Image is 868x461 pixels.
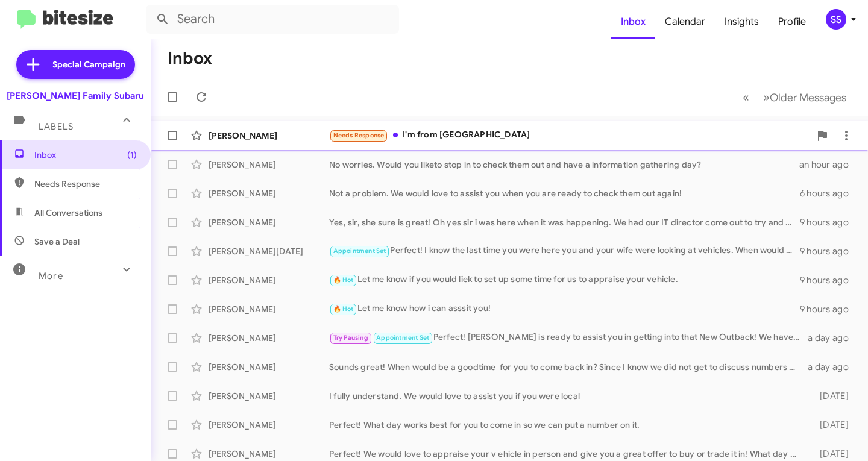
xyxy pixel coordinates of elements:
[736,85,854,110] nav: Page navigation example
[806,332,858,344] div: a day ago
[329,361,806,373] div: Sounds great! When would be a goodtime for you to come back in? Since I know we did not get to di...
[34,207,102,219] span: All Conversations
[333,131,385,139] span: Needs Response
[209,303,329,315] div: [PERSON_NAME]
[329,273,800,287] div: Let me know if you would liek to set up some time for us to appraise your vehicle.
[770,91,846,104] span: Older Messages
[329,244,800,258] div: Perfect! I know the last time you were here you and your wife were looking at vehicles. When woul...
[333,334,368,342] span: Try Pausing
[826,9,846,30] div: SS
[333,305,354,313] span: 🔥 Hot
[209,216,329,228] div: [PERSON_NAME]
[800,303,858,315] div: 9 hours ago
[756,85,854,110] button: Next
[329,216,800,228] div: Yes, sir, she sure is great! Oh yes sir i was here when it was happening. We had our IT director ...
[333,247,386,255] span: Appointment Set
[52,58,125,71] span: Special Campaign
[209,245,329,257] div: [PERSON_NAME][DATE]
[769,4,816,39] a: Profile
[800,187,858,199] div: 6 hours ago
[329,390,806,402] div: I fully understand. We would love to assist you if you were local
[800,274,858,286] div: 9 hours ago
[800,245,858,257] div: 9 hours ago
[209,187,329,199] div: [PERSON_NAME]
[209,390,329,402] div: [PERSON_NAME]
[329,302,800,316] div: Let me know how i can asssit you!
[16,50,135,79] a: Special Campaign
[763,90,770,105] span: »
[209,158,329,171] div: [PERSON_NAME]
[127,149,137,161] span: (1)
[329,448,806,460] div: Perfect! We would love to appraise your v ehicle in person and give you a great offer to buy or t...
[715,4,769,39] a: Insights
[799,158,858,171] div: an hour ago
[7,90,144,102] div: [PERSON_NAME] Family Subaru
[743,90,749,105] span: «
[34,178,137,190] span: Needs Response
[806,419,858,431] div: [DATE]
[806,448,858,460] div: [DATE]
[611,4,655,39] a: Inbox
[816,9,855,30] button: SS
[806,361,858,373] div: a day ago
[329,187,800,199] div: Not a problem. We would love to assist you when you are ready to check them out again!
[39,121,74,132] span: Labels
[735,85,756,110] button: Previous
[329,158,799,171] div: No worries. Would you liketo stop in to check them out and have a information gathering day?
[34,236,80,248] span: Save a Deal
[800,216,858,228] div: 9 hours ago
[209,419,329,431] div: [PERSON_NAME]
[146,5,399,34] input: Search
[209,274,329,286] div: [PERSON_NAME]
[329,331,806,345] div: Perfect! [PERSON_NAME] is ready to assist you in getting into that New Outback! We have great dea...
[376,334,429,342] span: Appointment Set
[209,448,329,460] div: [PERSON_NAME]
[209,130,329,142] div: [PERSON_NAME]
[34,149,137,161] span: Inbox
[806,390,858,402] div: [DATE]
[329,128,810,142] div: I'm from [GEOGRAPHIC_DATA]
[39,271,63,281] span: More
[209,361,329,373] div: [PERSON_NAME]
[329,419,806,431] div: Perfect! What day works best for you to come in so we can put a number on it.
[655,4,715,39] a: Calendar
[209,332,329,344] div: [PERSON_NAME]
[333,276,354,284] span: 🔥 Hot
[168,49,212,68] h1: Inbox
